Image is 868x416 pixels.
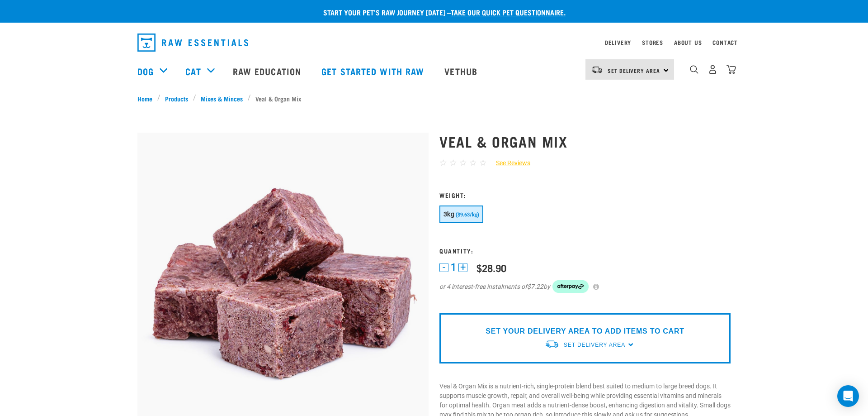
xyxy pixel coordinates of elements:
[439,263,448,272] button: -
[726,65,736,74] img: home-icon@2x.png
[439,133,731,149] h1: Veal & Organ Mix
[458,263,467,272] button: +
[435,53,489,89] a: Vethub
[487,158,530,168] a: See Reviews
[605,41,631,44] a: Delivery
[545,339,559,349] img: van-moving.png
[642,41,663,44] a: Stores
[486,326,684,337] p: SET YOUR DELIVERY AREA TO ADD ITEMS TO CART
[439,280,731,293] div: or 4 interest-free instalments of by
[708,65,717,74] img: user.png
[137,33,248,52] img: Raw Essentials Logo
[137,64,154,78] a: Dog
[479,158,487,168] span: ☆
[224,53,312,89] a: Raw Education
[439,158,447,168] span: ☆
[137,94,731,103] nav: breadcrumbs
[449,158,457,168] span: ☆
[439,206,483,223] button: 3kg ($9.63/kg)
[160,94,193,103] a: Products
[312,53,435,89] a: Get started with Raw
[456,212,479,218] span: ($9.63/kg)
[552,280,589,293] img: Afterpay
[591,66,603,74] img: van-moving.png
[527,282,543,292] span: $7.22
[439,191,731,198] h3: Weight:
[608,69,660,72] span: Set Delivery Area
[130,30,738,55] nav: dropdown navigation
[837,385,859,407] div: Open Intercom Messenger
[451,10,566,14] a: take our quick pet questionnaire.
[137,94,157,103] a: Home
[451,263,456,272] span: 1
[469,158,477,168] span: ☆
[439,247,731,254] h3: Quantity:
[443,210,454,218] span: 3kg
[459,158,467,168] span: ☆
[564,342,625,348] span: Set Delivery Area
[674,41,702,44] a: About Us
[196,94,248,103] a: Mixes & Minces
[690,65,698,74] img: home-icon-1@2x.png
[476,262,506,273] div: $28.90
[712,41,738,44] a: Contact
[185,64,201,78] a: Cat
